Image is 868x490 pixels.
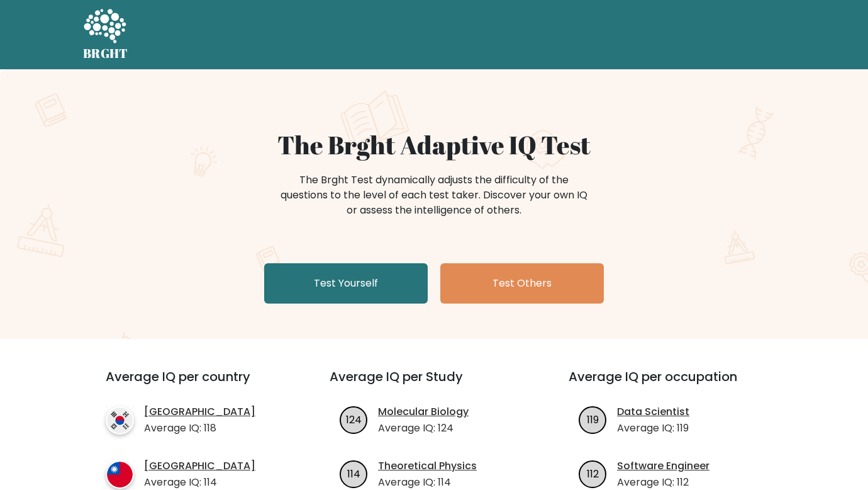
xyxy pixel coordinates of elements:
h3: Average IQ per occupation [569,369,777,399]
h1: The Brght Adaptive IQ Test [127,130,741,160]
img: country [106,406,134,435]
text: 112 [587,466,599,481]
p: Average IQ: 112 [617,475,709,490]
a: [GEOGRAPHIC_DATA] [144,404,255,419]
a: Molecular Biology [378,404,469,419]
p: Average IQ: 114 [144,475,255,490]
a: Test Yourself [264,263,428,304]
img: country [106,460,134,489]
text: 114 [347,466,360,481]
a: BRGHT [83,5,128,64]
p: Average IQ: 119 [617,421,689,436]
a: Test Others [440,263,604,304]
h3: Average IQ per country [106,369,284,399]
a: Software Engineer [617,459,709,474]
div: The Brght Test dynamically adjusts the difficulty of the questions to the level of each test take... [277,173,591,218]
h5: BRGHT [83,46,128,61]
p: Average IQ: 114 [378,475,477,490]
p: Average IQ: 124 [378,421,469,436]
a: [GEOGRAPHIC_DATA] [144,459,255,474]
a: Data Scientist [617,404,689,419]
a: Theoretical Physics [378,459,477,474]
text: 119 [587,412,599,426]
text: 124 [346,412,362,426]
h3: Average IQ per Study [330,369,538,399]
p: Average IQ: 118 [144,421,255,436]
